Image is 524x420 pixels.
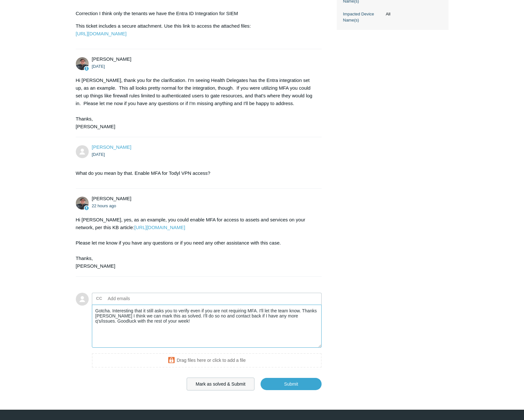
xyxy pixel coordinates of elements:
[76,22,315,38] p: This ticket includes a secure attachment. Use this link to access the attached files:
[92,152,105,157] time: 10/13/2025, 15:26
[92,64,105,69] time: 10/10/2025, 15:48
[92,203,116,208] time: 10/14/2025, 11:38
[92,305,322,348] textarea: Add your reply
[92,144,131,150] span: Andrew Stevens
[92,144,131,150] a: [PERSON_NAME]
[187,378,254,390] button: Mark as solved & Submit
[76,216,315,270] div: Hi [PERSON_NAME], yes, as an example, you could enable MFA for access to assets and services on y...
[76,169,315,177] p: What do you mean by that. Enable MFA for Todyl VPN access?
[76,31,127,36] a: [URL][DOMAIN_NAME]
[343,11,383,23] dt: Impacted Device Name(s)
[76,10,315,17] p: Correction I think only the tenants we have the Entra ID Integration for SIEM
[105,294,174,303] input: Add emails
[76,76,315,130] div: Hi [PERSON_NAME], thank you for the clarification. I'm seeing Health Delegates has the Entra inte...
[134,225,185,230] a: [URL][DOMAIN_NAME]
[383,11,442,17] dd: All
[96,294,102,303] label: CC
[92,56,131,62] span: Matt Robinson
[261,378,322,390] input: Submit
[92,196,131,201] span: Matt Robinson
